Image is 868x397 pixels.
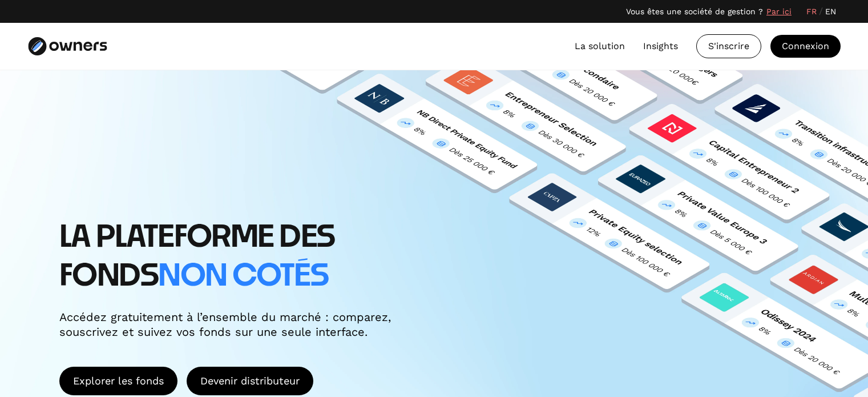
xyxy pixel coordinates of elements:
div: Vous êtes une société de gestion ? [626,6,763,18]
div: / [819,5,823,18]
a: Explorer les fonds [59,367,177,395]
a: EN [825,6,836,18]
h1: LA PLATEFORME DES FONDS [59,219,447,296]
div: S'inscrire [697,35,761,58]
div: Accédez gratuitement à l’ensemble du marché : comparez, souscrivez et suivez vos fonds sur une se... [59,310,402,339]
span: non cotés [158,262,328,291]
a: Connexion [770,35,841,58]
a: Insights [643,39,678,53]
a: La solution [575,39,625,53]
a: Par ici [766,6,792,18]
a: FR [806,6,817,18]
a: S'inscrire [696,34,761,58]
a: ⁠Devenir distributeur [187,367,313,395]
